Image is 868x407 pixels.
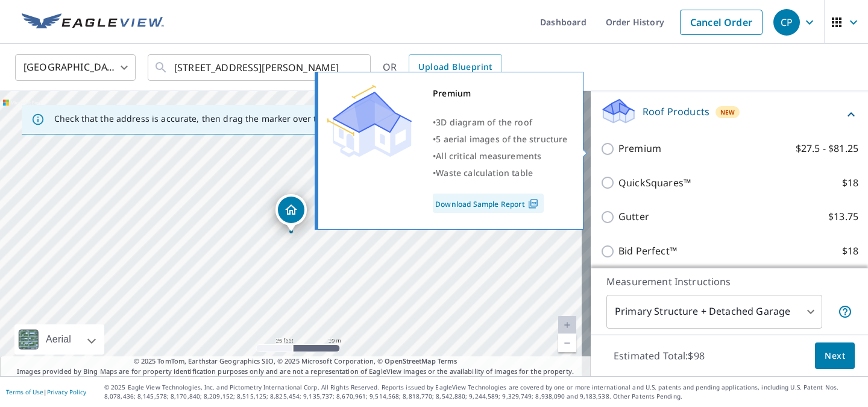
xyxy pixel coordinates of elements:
a: Upload Blueprint [409,54,502,81]
div: CP [773,9,800,36]
div: Primary Structure + Detached Garage [606,295,822,329]
div: • [433,165,568,181]
img: EV Logo [22,13,164,31]
div: • [433,114,568,131]
span: Your report will include the primary structure and a detached garage if one exists. [838,304,852,319]
span: 3D diagram of the roof [436,116,532,128]
a: Terms of Use [6,388,43,396]
div: Premium [433,85,568,102]
div: Aerial [42,324,75,355]
a: Current Level 20, Zoom Out [558,334,576,352]
p: Bid Perfect™ [618,244,677,259]
p: Premium [618,141,661,156]
p: Gutter [618,209,649,224]
p: © 2025 Eagle View Technologies, Inc. and Pictometry International Corp. All Rights Reserved. Repo... [104,383,862,401]
p: $13.75 [828,209,858,224]
div: • [433,131,568,148]
div: OR [383,54,502,81]
p: $27.5 - $81.25 [796,141,858,156]
div: Dropped pin, building 1, Residential property, 14608 Varrelman St Austin, TX 78725 [275,194,307,232]
p: Roof Products [643,104,709,119]
span: All critical measurements [436,150,541,162]
span: Upload Blueprint [418,60,492,75]
span: New [720,107,735,117]
span: © 2025 TomTom, Earthstar Geographics SIO, © 2025 Microsoft Corporation, © [134,356,458,367]
a: Current Level 20, Zoom In Disabled [558,316,576,334]
div: Aerial [14,324,104,355]
div: [GEOGRAPHIC_DATA] [15,51,136,84]
p: $18 [842,175,858,191]
div: • [433,148,568,165]
span: Next [825,349,845,364]
img: Premium [327,85,412,157]
button: Next [815,342,855,370]
p: $18 [842,244,858,259]
a: Download Sample Report [433,194,544,213]
a: Privacy Policy [47,388,86,396]
a: Terms [438,356,458,365]
input: Search by address or latitude-longitude [174,51,346,84]
p: Check that the address is accurate, then drag the marker over the correct structure. [54,113,401,124]
p: Measurement Instructions [606,274,852,289]
img: Pdf Icon [525,198,541,209]
a: OpenStreetMap [385,356,435,365]
p: | [6,388,86,396]
p: Estimated Total: $98 [604,342,714,369]
a: Cancel Order [680,10,763,35]
p: QuickSquares™ [618,175,691,191]
div: Roof ProductsNew [600,97,858,131]
span: Waste calculation table [436,167,533,178]
span: 5 aerial images of the structure [436,133,567,145]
